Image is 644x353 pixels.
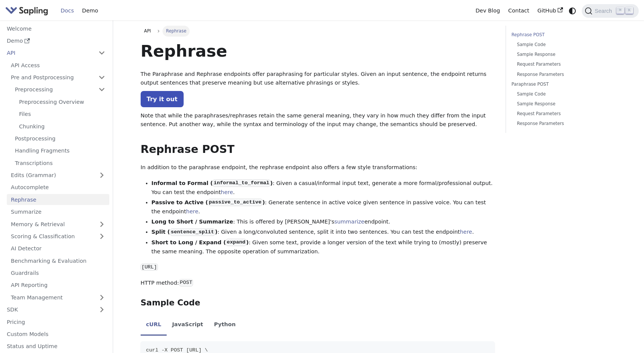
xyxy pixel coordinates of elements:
a: API Access [7,60,109,71]
img: Sapling.ai [5,5,48,16]
a: Benchmarking & Evaluation [7,255,109,266]
a: Memory & Retrieval [7,219,109,230]
a: Contact [504,5,534,17]
a: Sample Response [517,51,611,58]
a: Handling Fragments [11,145,109,156]
a: Docs [57,5,78,17]
code: sentence_split [170,228,215,236]
a: here [221,189,233,195]
a: Paraphrase POST [512,81,614,88]
kbd: K [626,7,633,14]
span: curl -X POST [URL] \ [146,347,208,353]
nav: Breadcrumbs [141,26,495,36]
li: JavaScript [167,315,209,336]
iframe: Intercom live chat [618,327,636,345]
a: Scoring & Classification [7,231,109,242]
code: POST [179,279,193,287]
li: cURL [141,315,167,336]
a: Pre and Postprocessing [7,72,109,83]
a: Status and Uptime [3,341,109,352]
strong: Informal to Formal ( ) [152,180,273,186]
li: : Given a long/convoluted sentence, split it into two sentences. You can test the endpoint . [152,228,495,237]
a: Demo [78,5,102,17]
a: here [186,208,198,214]
a: Team Management [7,292,109,303]
p: HTTP method: [141,279,495,288]
a: Sapling.ai [5,5,51,16]
a: Dev Blog [471,5,504,17]
strong: Passive to Active ( ) [152,199,265,205]
h1: Rephrase [141,41,495,61]
a: here [460,229,472,235]
span: Rephrase [163,26,190,36]
a: Try it out [141,91,184,107]
h3: Sample Code [141,298,495,308]
button: Collapse sidebar category 'API' [94,48,109,59]
a: Preprocessing Overview [15,96,109,107]
a: Pricing [3,316,109,327]
a: Edits (Grammar) [7,170,109,181]
a: Summarize [7,207,109,217]
strong: Short to Long / Expand ( ) [152,239,249,245]
p: In addition to the paraphrase endpoint, the rephrase endpoint also offers a few style transformat... [141,163,495,172]
a: Files [15,109,109,120]
button: Expand sidebar category 'SDK' [94,304,109,315]
li: : Generate sentence in active voice given sentence in passive voice. You can test the endpoint . [152,198,495,216]
a: Response Parameters [517,71,611,78]
a: Sample Response [517,100,611,108]
li: : Given some text, provide a longer version of the text while trying to (mostly) preserve the sam... [152,238,495,256]
strong: Split ( ) [152,229,218,235]
span: Search [592,8,616,14]
a: API [141,26,155,36]
button: Switch between dark and light mode (currently system mode) [567,5,578,16]
a: Response Parameters [517,120,611,127]
strong: Long to Short / Summarize [152,219,233,225]
code: passive_to_active [208,199,262,206]
a: AI Detector [7,243,109,254]
a: Request Parameters [517,110,611,117]
li: : Given a casual/informal input text, generate a more formal/professional output. You can test th... [152,179,495,197]
a: API [3,48,94,59]
button: Search (Command+K) [582,4,638,18]
code: expand [226,239,246,246]
a: Sample Code [517,91,611,98]
a: Transcriptions [11,157,109,168]
h2: Rephrase POST [141,143,495,156]
p: Note that while the paraphrases/rephrases retain the same general meaning, they vary in how much ... [141,111,495,129]
li: Python [209,315,241,336]
span: API [144,28,151,34]
a: summarize [334,219,365,225]
a: Welcome [3,23,109,34]
a: API Reporting [7,280,109,291]
p: The Paraphrase and Rephrase endpoints offer paraphrasing for particular styles. Given an input se... [141,70,495,88]
a: SDK [3,304,94,315]
a: Chunking [15,121,109,132]
code: informal_to_formal [213,179,270,187]
a: Rephrase [7,194,109,205]
a: Demo [3,35,109,46]
a: Autocomplete [7,182,109,193]
a: Custom Models [3,329,109,340]
a: Preprocessing [11,84,109,95]
a: Postprocessing [11,133,109,144]
a: GitHub [533,5,567,17]
a: Rephrase POST [512,31,614,39]
a: Guardrails [7,268,109,279]
li: : This is offered by [PERSON_NAME]'s endpoint. [152,217,495,227]
code: [URL] [141,264,158,271]
kbd: ⌘ [616,7,624,14]
a: Sample Code [517,41,611,48]
a: Request Parameters [517,61,611,68]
